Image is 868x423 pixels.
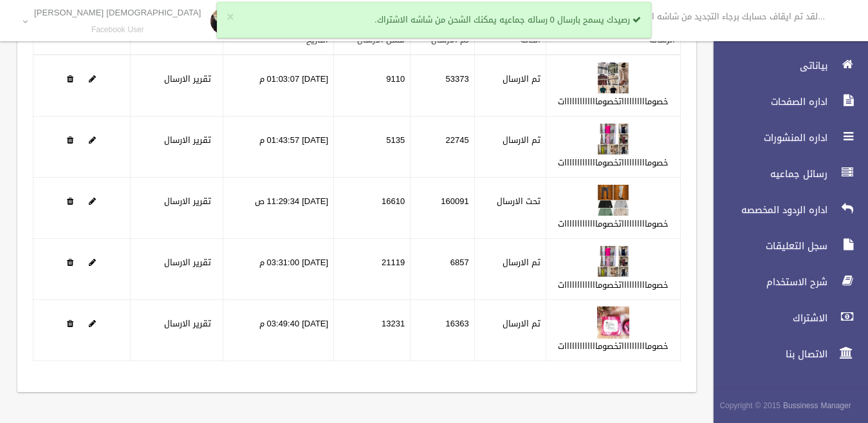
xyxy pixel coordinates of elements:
[89,71,96,87] a: Edit
[703,59,831,72] span: بياناتى
[703,304,868,332] a: الاشتراك
[223,117,333,178] td: [DATE] 01:43:57 م
[411,300,474,361] td: 16363
[89,254,96,270] a: Edit
[558,93,669,109] a: خصومااااااااااتخصومااااااااااااات
[34,25,201,35] small: Facebook User
[703,340,868,368] a: الاتصال بنا
[334,178,411,239] td: 16610
[597,62,629,94] img: 638911154680222843.jpg
[558,338,669,354] a: خصومااااااااااتخصومااااااااااااات
[558,277,669,293] a: خصومااااااااااتخصومااااااااااااات
[503,133,540,148] label: تم الارسال
[703,276,831,288] span: شرح الاستخدام
[558,155,669,171] a: خصومااااااااااتخصومااااااااااااات
[217,2,651,38] div: رصيدك يسمح بارسال 0 رساله جماعيه يمكنك الشحن من شاشه الاشتراك.
[34,8,201,17] p: [DEMOGRAPHIC_DATA] [PERSON_NAME]
[223,239,333,300] td: [DATE] 03:31:00 م
[411,178,474,239] td: 160091
[597,132,629,148] a: Edit
[164,71,211,87] a: تقرير الارسال
[164,315,211,332] a: تقرير الارسال
[703,268,868,296] a: شرح الاستخدام
[334,239,411,300] td: 21119
[597,123,629,155] img: 638919818977963822.jpeg
[783,399,851,413] strong: Bussiness Manager
[411,239,474,300] td: 6857
[164,193,211,209] a: تقرير الارسال
[597,71,629,87] a: Edit
[703,131,831,144] span: اداره المنشورات
[558,216,669,232] a: خصومااااااااااتخصومااااااااااااات
[719,399,780,413] span: Copyright © 2015
[334,55,411,117] td: 9110
[597,254,629,270] a: Edit
[164,254,211,270] a: تقرير الارسال
[703,196,868,224] a: اداره الردود المخصصه
[597,306,629,339] img: 638931990990458090.jpeg
[703,167,831,180] span: رسائل جماعيه
[164,132,211,148] a: تقرير الارسال
[89,132,96,148] a: Edit
[503,255,540,270] label: تم الارسال
[703,232,868,260] a: سجل التعليقات
[597,245,629,277] img: 638931980047070693.jpeg
[703,240,831,252] span: سجل التعليقات
[597,184,629,216] img: 638926152336446133.jpeg
[503,71,540,87] label: تم الارسال
[334,117,411,178] td: 5135
[703,124,868,152] a: اداره المنشورات
[223,178,333,239] td: [DATE] 11:29:34 ص
[334,300,411,361] td: 13231
[226,11,234,24] button: ×
[703,312,831,324] span: الاشتراك
[703,160,868,188] a: رسائل جماعيه
[223,55,333,117] td: [DATE] 01:03:07 م
[89,193,96,209] a: Edit
[503,316,540,332] label: تم الارسال
[411,117,474,178] td: 22745
[703,348,831,361] span: الاتصال بنا
[703,95,831,108] span: اداره الصفحات
[497,194,540,209] label: تحت الارسال
[597,193,629,209] a: Edit
[703,203,831,216] span: اداره الردود المخصصه
[703,88,868,116] a: اداره الصفحات
[703,52,868,80] a: بياناتى
[597,315,629,332] a: Edit
[89,315,96,332] a: Edit
[223,300,333,361] td: [DATE] 03:49:40 م
[411,55,474,117] td: 53373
